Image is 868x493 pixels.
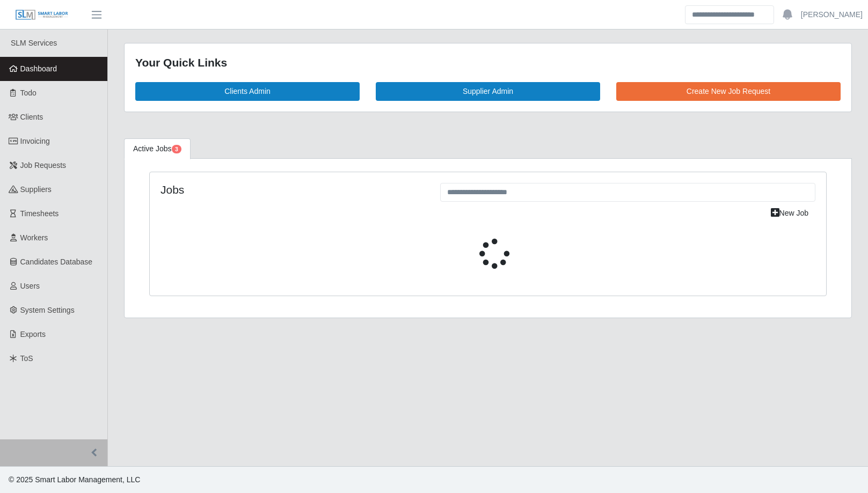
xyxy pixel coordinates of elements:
span: Timesheets [20,209,59,218]
span: Invoicing [20,137,50,145]
span: Candidates Database [20,257,93,266]
span: Pending Jobs [172,145,181,153]
a: Create New Job Request [616,82,841,101]
a: Active Jobs [124,138,191,159]
span: Users [20,282,40,290]
span: Workers [20,233,48,242]
span: Dashboard [20,64,57,73]
a: Clients Admin [135,82,360,101]
span: Suppliers [20,185,52,194]
span: Clients [20,113,43,121]
input: Search [685,5,774,24]
div: Your Quick Links [135,54,841,71]
span: ToS [20,354,33,363]
a: Supplier Admin [376,82,600,101]
span: SLM Services [11,39,57,47]
img: SLM Logo [15,9,69,21]
span: © 2025 Smart Labor Management, LLC [9,475,140,484]
a: New Job [764,204,815,223]
span: Todo [20,89,37,97]
span: System Settings [20,306,75,314]
span: Exports [20,330,46,339]
span: Job Requests [20,161,67,170]
a: [PERSON_NAME] [801,9,863,20]
h4: Jobs [161,183,424,196]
